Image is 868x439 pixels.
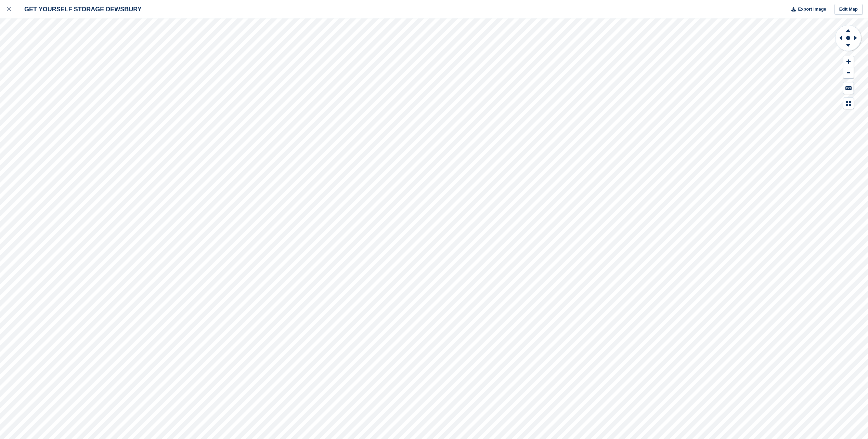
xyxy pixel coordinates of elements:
[843,67,854,79] button: Zoom Out
[798,6,826,13] span: Export Image
[843,82,854,94] button: Keyboard Shortcuts
[843,56,854,67] button: Zoom In
[18,5,142,13] div: GET YOURSELF STORAGE DEWSBURY
[843,98,854,109] button: Map Legend
[787,4,826,15] button: Export Image
[834,4,863,15] a: Edit Map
